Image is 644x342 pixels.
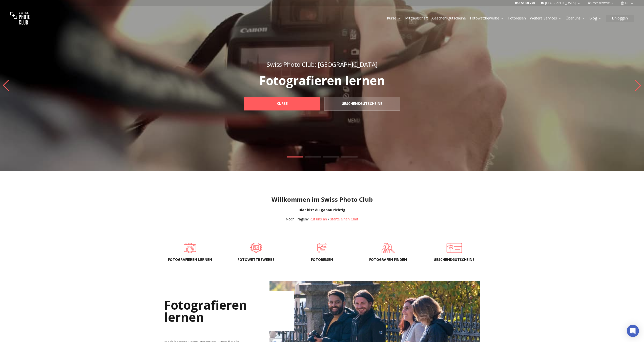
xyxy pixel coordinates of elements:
a: Geschenkgutscheine [432,16,466,21]
button: Mitgliedschaft [403,15,430,22]
button: Blog [587,15,604,22]
button: starte einen Chat [330,217,358,222]
a: Mitgliedschaft [405,16,428,21]
a: Fotografen finden [363,243,413,253]
a: Geschenkgutscheine [429,243,479,253]
a: 058 51 00 270 [515,1,535,5]
button: Fotowettbewerbe [468,15,506,22]
a: Fotowettbewerbe [231,243,281,253]
span: Fotografen finden [363,257,413,262]
div: Open Intercom Messenger [627,325,639,337]
img: Swiss photo club [10,8,30,28]
span: Noch Fragen? [286,217,308,221]
a: Fotowettbewerbe [470,16,504,21]
span: Fotowettbewerbe [231,257,281,262]
a: Fotografieren lernen [165,243,215,253]
h2: Fotografieren lernen [164,291,294,331]
p: Fotografieren lernen [233,75,411,87]
a: Geschenkgutscheine [324,97,400,110]
a: Kurse [387,16,401,21]
b: Kurse [277,101,288,106]
a: Kurse [244,97,320,110]
span: Fotoreisen [297,257,347,262]
a: Blog [589,16,602,21]
button: Einloggen [606,15,634,22]
button: Kurse [385,15,403,22]
button: Weitere Services [528,15,564,22]
a: Ruf uns an [309,217,327,221]
b: Geschenkgutscheine [342,101,382,106]
span: Fotografieren lernen [165,257,215,262]
a: Fotoreisen [297,243,347,253]
span: Geschenkgutscheine [429,257,479,262]
span: Swiss Photo Club: [GEOGRAPHIC_DATA] [267,60,378,69]
div: / [286,217,358,222]
a: Über uns [566,16,585,21]
button: Fotoreisen [506,15,528,22]
h1: Willkommen im Swiss Photo Club [4,195,640,203]
a: Fotoreisen [508,16,526,21]
a: Weitere Services [530,16,562,21]
button: Geschenkgutscheine [430,15,468,22]
div: Hier bist du genau richtig [4,208,640,213]
button: Über uns [564,15,587,22]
